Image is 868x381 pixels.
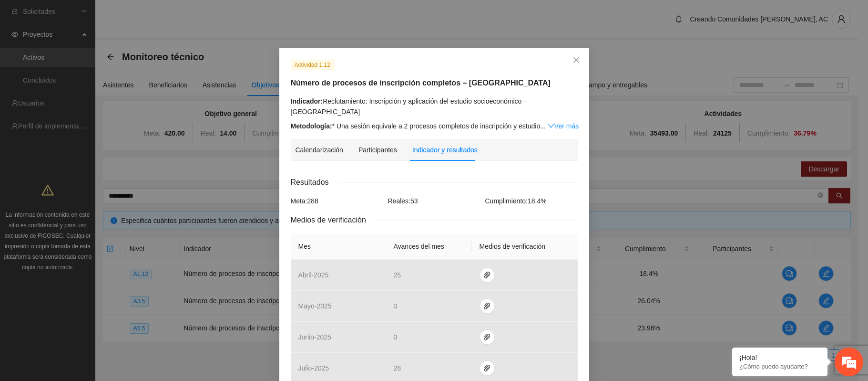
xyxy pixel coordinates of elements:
div: Participantes [358,145,397,155]
button: paper-clip [480,267,495,283]
button: Close [563,48,589,74]
span: ... [540,122,546,130]
p: ¿Cómo puedo ayudarte? [739,363,820,370]
span: Reales: 53 [388,197,418,205]
span: Medios de verificación [291,214,374,226]
span: julio - 2025 [298,364,329,372]
button: paper-clip [480,298,495,314]
h5: Número de procesos de inscripción completos – [GEOGRAPHIC_DATA] [291,77,578,89]
th: Avances del mes [386,233,472,260]
span: paper-clip [480,333,494,341]
span: close [572,56,580,64]
div: ¡Hola! [739,354,820,361]
span: abril - 2025 [298,271,329,279]
th: Mes [291,233,386,260]
div: Meta: 288 [288,196,386,206]
span: 0 [394,333,398,341]
span: paper-clip [480,271,494,279]
span: paper-clip [480,364,494,372]
th: Medios de verificación [472,233,578,260]
div: Indicador y resultados [412,145,478,155]
strong: Indicador: [291,97,323,105]
span: paper-clip [480,302,494,310]
span: 25 [394,271,401,279]
div: Cumplimiento: 18.4 % [483,196,580,206]
div: * Una sesión equivale a 2 procesos completos de inscripción y estudio [291,121,578,131]
span: mayo - 2025 [298,302,332,310]
span: 28 [394,364,401,372]
div: Calendarización [296,145,343,155]
span: Actividad 1.12 [291,60,334,70]
span: 0 [394,302,398,310]
span: down [548,123,554,129]
button: paper-clip [480,360,495,376]
div: Reclutamiento: Inscripción y aplicación del estudio socioeconómico – [GEOGRAPHIC_DATA] [291,96,578,117]
strong: Metodología: [291,122,332,130]
span: Resultados [291,176,337,188]
button: paper-clip [480,329,495,345]
span: junio - 2025 [298,333,331,341]
a: Expand [548,122,579,130]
